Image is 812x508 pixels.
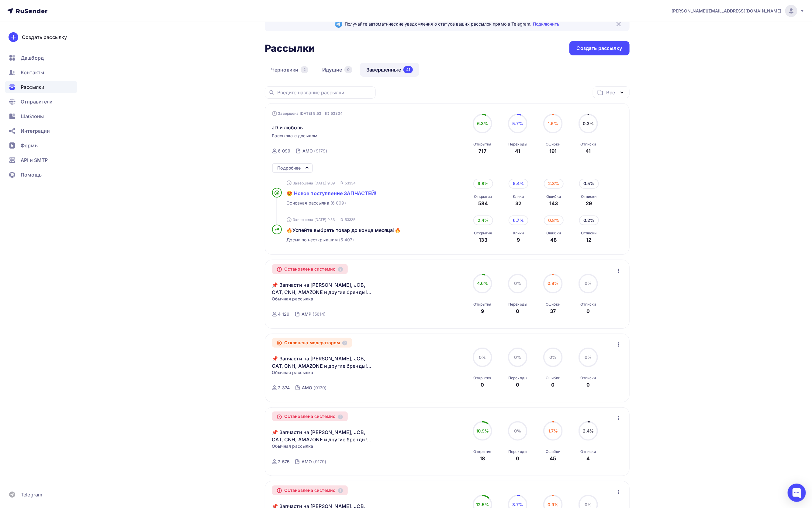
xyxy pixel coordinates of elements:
span: 4.6% [477,281,488,286]
div: (9179) [314,385,327,391]
span: 😍 Новое поступление ЗАПЧАСТЕЙ! [287,190,377,196]
div: 2 [301,66,308,73]
div: АМО [302,459,312,465]
span: 1.6% [548,121,558,126]
a: Дашборд [5,52,77,64]
a: Идущие0 [316,63,359,77]
div: (5614) [313,311,326,317]
div: Ошибки [546,376,560,380]
span: Telegram [21,491,42,498]
span: Завершена [DATE] 9:39 [293,180,335,186]
div: Ошибки [546,194,561,199]
span: 0% [514,355,521,360]
div: 0 [587,381,590,388]
div: Открытия [474,142,492,147]
span: Контакты [21,69,44,76]
div: Переходы [508,449,527,454]
span: Обычная рассылка [272,443,313,449]
div: 0 [587,307,590,315]
span: 0.3% [583,121,594,126]
div: 2.3% [544,179,564,188]
a: [PERSON_NAME][EMAIL_ADDRESS][DOMAIN_NAME] [672,5,805,17]
span: 2.4% [583,428,594,433]
span: 0% [514,281,521,286]
div: 0 [481,381,484,388]
div: 717 [479,147,486,155]
div: 41 [586,147,591,155]
button: Все [593,86,630,98]
div: 37 [550,307,556,315]
div: Отписки [581,376,596,380]
div: 0.5% [579,179,599,188]
span: 10.9% [476,428,489,433]
span: 1.7% [548,428,558,433]
div: Остановлена системно [272,412,348,421]
div: 2 575 [278,459,290,465]
div: 191 [549,147,557,155]
span: Получайте автоматические уведомления о статусе ваших рассылок прямо в Telegram. [345,21,559,27]
div: Открытия [474,302,492,307]
span: (5 407) [339,237,354,243]
div: Создать рассылку [577,45,622,52]
a: Формы [5,139,77,152]
input: Введите название рассылки [277,89,372,96]
div: Подробнее [278,164,301,172]
div: Открытия [474,194,492,199]
div: Ошибки [546,449,560,454]
div: 2.4% [473,215,493,225]
span: 53335 [345,217,356,222]
span: ID [340,217,343,223]
div: Создать рассылку [22,33,67,41]
div: Остановлена системно [272,264,348,274]
span: 5.7% [512,121,523,126]
div: Клики [513,194,524,199]
div: 0 [516,381,520,388]
div: Открытия [474,231,492,236]
div: Отписки [581,449,596,454]
div: 32 [513,200,524,207]
div: 0 [551,381,555,388]
div: Переходы [508,376,527,380]
a: 🔥Успейте выбрать товар до конца месяца!🔥 [287,226,425,234]
a: 📌 Запчасти на [PERSON_NAME], JCB, CAT, CNH, AMAZONE и другие бренды! Пункты выдачи по всей [GEOGR... [272,355,376,370]
span: 🔥Успейте выбрать товар до конца месяца!🔥 [287,227,401,233]
a: АМО (9179) [302,146,328,156]
div: Открытия [474,449,492,454]
a: АМР (5614) [301,309,326,319]
div: 41 [403,66,413,73]
span: Завершена [DATE] 9:53 [293,217,335,222]
h2: Рассылки [265,42,315,54]
div: 143 [546,200,561,207]
span: Рассылки [21,83,44,91]
div: 29 [581,200,597,207]
img: Telegram [335,20,342,28]
span: 0.9% [548,502,559,507]
div: 6 099 [278,148,291,154]
a: Завершенные41 [360,63,419,77]
div: 584 [474,200,492,207]
span: 0% [585,355,592,360]
span: Помощь [21,171,42,178]
a: Рассылки [5,81,77,93]
a: Отправители [5,96,77,108]
div: 6.7% [509,215,528,225]
div: Ошибки [546,302,560,307]
div: 9.8% [473,179,493,188]
a: АМО (9179) [301,383,327,393]
a: Шаблоны [5,110,77,122]
span: 0% [514,428,521,433]
div: 48 [546,236,561,243]
span: Шаблоны [21,113,44,120]
div: 5.4% [509,179,528,188]
span: Рассылка с досылом [272,133,318,139]
span: Обычная рассылка [272,370,313,376]
span: 3.7% [512,502,523,507]
span: (6 099) [330,200,346,206]
span: 0% [585,281,592,286]
span: Досыл по неоткрывшим [287,237,338,243]
span: Основная рассылка [287,200,329,206]
div: Завершена [DATE] 9:53 [272,110,343,117]
span: [PERSON_NAME][EMAIL_ADDRESS][DOMAIN_NAME] [672,8,782,14]
div: 133 [474,236,492,243]
span: 0.8% [548,281,559,286]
